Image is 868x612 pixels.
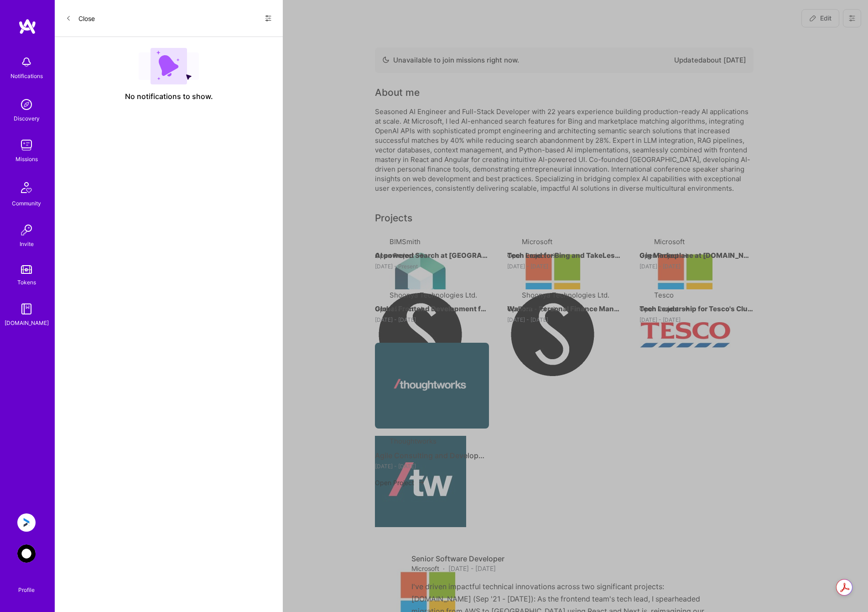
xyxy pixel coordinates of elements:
div: [DOMAIN_NAME] [5,318,49,328]
img: logo [18,18,36,35]
img: discovery [17,95,36,114]
span: No notifications to show. [125,92,213,101]
img: tokens [21,265,32,274]
a: Profile [15,575,38,594]
div: Notifications [10,71,43,81]
div: Community [12,199,41,208]
div: Discovery [14,114,40,123]
img: teamwork [17,136,36,154]
div: Missions [16,154,38,164]
img: Anguleris: BIMsmart AI MVP [17,513,36,532]
img: Invite [17,221,36,239]
button: Close [66,11,95,26]
div: Invite [20,239,34,249]
img: bell [17,53,36,71]
div: Profile [18,585,35,594]
a: AnyTeam: Team for AI-Powered Sales Platform [15,544,38,563]
img: guide book [17,300,36,318]
div: Tokens [17,277,36,287]
a: Anguleris: BIMsmart AI MVP [15,513,38,532]
img: AnyTeam: Team for AI-Powered Sales Platform [17,544,36,563]
img: Community [16,177,37,199]
img: empty [139,48,199,84]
